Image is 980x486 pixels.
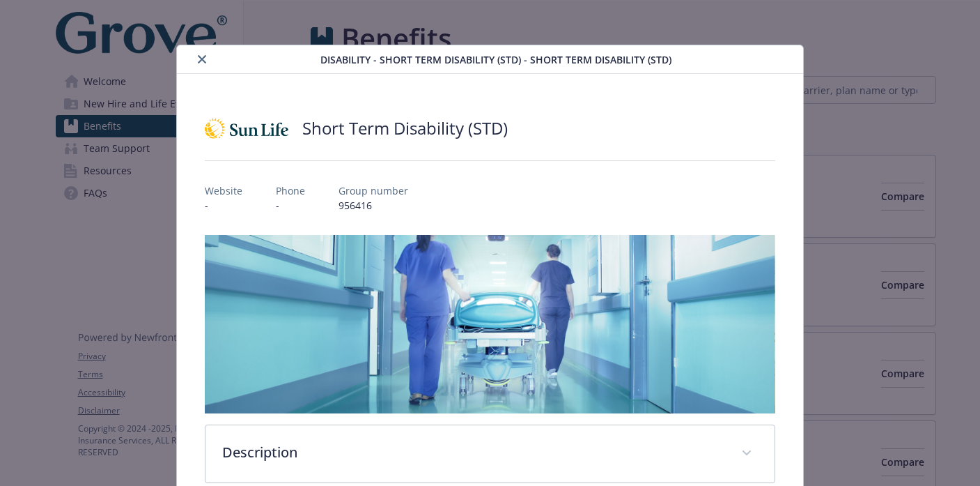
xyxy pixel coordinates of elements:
[205,425,774,483] div: Description
[222,442,724,463] p: Description
[205,107,288,149] img: Sun Life Financial
[302,116,508,140] h2: Short Term Disability (STD)
[339,183,408,198] p: Group number
[276,183,305,198] p: Phone
[320,52,671,67] span: Disability - Short Term Disability (STD) - Short Term Disability (STD)
[205,198,242,213] p: -
[194,51,210,68] button: close
[205,235,775,413] img: banner
[339,198,408,213] p: 956416
[205,183,242,198] p: Website
[276,198,305,213] p: -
